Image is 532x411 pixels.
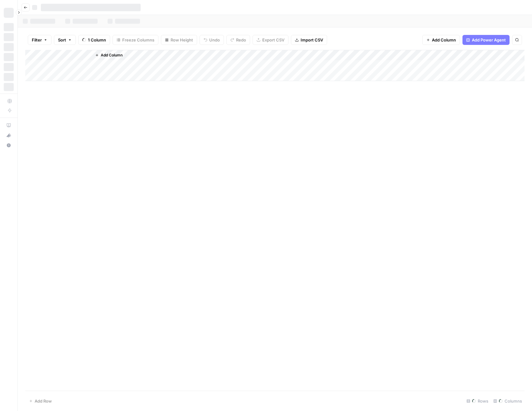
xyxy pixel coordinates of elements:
[28,35,51,45] button: Filter
[4,120,14,130] a: AirOps Academy
[161,35,197,45] button: Row Height
[422,35,460,45] button: Add Column
[262,37,284,43] span: Export CSV
[253,35,288,45] button: Export CSV
[200,35,224,45] button: Undo
[32,37,42,43] span: Filter
[58,37,66,43] span: Sort
[4,131,13,140] div: What's new?
[301,37,323,43] span: Import CSV
[4,140,14,150] button: Help + Support
[171,37,193,43] span: Row Height
[432,37,456,43] span: Add Column
[236,37,246,43] span: Redo
[226,35,250,45] button: Redo
[88,37,106,43] span: 1 Column
[462,35,510,45] button: Add Power Agent
[101,52,123,58] span: Add Column
[491,396,525,406] div: Columns
[464,396,491,406] div: Rows
[113,35,158,45] button: Freeze Columns
[54,35,76,45] button: Sort
[291,35,327,45] button: Import CSV
[35,398,52,404] span: Add Row
[93,51,125,59] button: Add Column
[4,130,14,140] button: What's new?
[472,37,506,43] span: Add Power Agent
[25,396,56,406] button: Add Row
[122,37,154,43] span: Freeze Columns
[209,37,220,43] span: Undo
[78,35,110,45] button: 1 Column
